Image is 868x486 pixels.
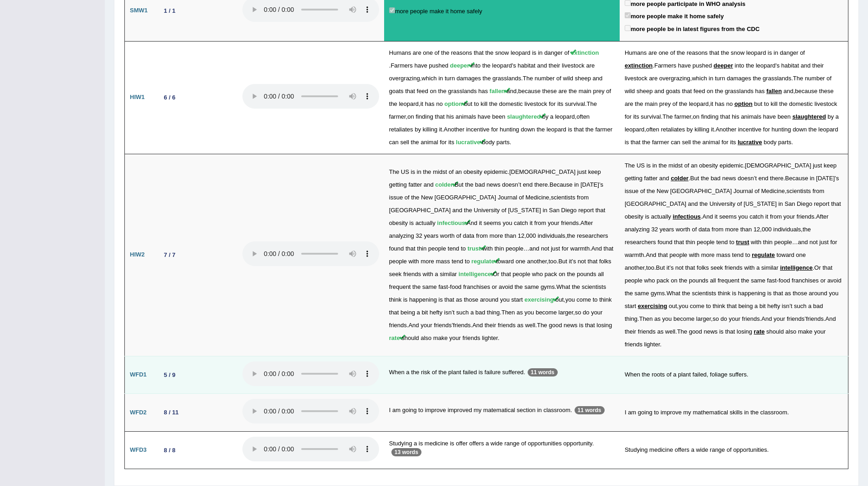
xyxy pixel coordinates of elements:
span: and [801,62,811,69]
span: the [753,75,761,82]
span: for [440,139,447,146]
span: have [763,113,776,120]
span: domestic [789,100,813,107]
span: the [465,181,473,188]
span: The [523,75,533,82]
span: down [521,126,535,133]
span: its [633,113,639,120]
span: it [711,126,714,133]
span: it [420,100,423,107]
span: leopard [625,126,644,133]
span: sheep [575,75,591,82]
td: . ' , . , , . , , . . [620,41,848,154]
span: is [568,126,572,133]
span: lucrative [738,139,762,146]
span: has [478,88,488,94]
span: to [474,100,479,107]
span: the [642,139,650,146]
span: are [586,62,595,69]
span: because [518,88,540,94]
span: Medicine [761,188,785,194]
span: in [652,162,657,169]
span: by [687,126,693,133]
span: is [647,162,651,169]
span: survival [565,100,585,107]
span: goats [389,88,404,94]
span: midst [668,162,683,169]
span: of [800,49,805,56]
span: the [779,100,787,107]
span: [DATE] [580,181,599,188]
span: hunting [500,126,519,133]
span: finding [416,113,433,120]
span: colder [435,181,453,188]
span: main [579,88,591,94]
span: into [471,62,481,69]
span: prey [593,88,604,94]
span: danger [544,49,562,56]
span: that [709,49,719,56]
span: just [577,168,586,175]
span: no [726,100,733,107]
span: often [576,113,590,120]
span: to [764,100,769,107]
span: main [645,100,657,107]
span: Humans [389,49,411,56]
span: end [759,175,769,182]
span: obesity [463,168,482,175]
span: that [631,139,641,146]
span: it [710,100,714,107]
span: the [537,126,545,133]
span: a [836,113,839,120]
span: animal [421,139,438,146]
span: New [657,188,668,194]
span: deeper [450,62,470,69]
span: leopard [555,113,575,120]
span: fallen [489,88,505,94]
span: turn [445,75,455,82]
span: have [678,62,691,69]
b: SMW1 [130,7,148,14]
span: t [519,181,521,188]
span: extinction [571,49,599,56]
span: kill [770,100,777,107]
span: are [648,49,657,56]
span: bad [711,175,721,182]
span: farmer [674,113,691,120]
span: a [550,113,553,120]
span: on [407,113,414,120]
span: colder [671,175,688,182]
span: by [415,126,421,133]
span: turn [715,75,725,82]
span: news [722,175,736,182]
span: doesn [502,181,518,188]
input: more people make it home safely [625,12,631,18]
span: in [709,75,713,82]
span: of [755,188,760,194]
span: livestock [562,62,585,69]
span: for [625,113,632,120]
span: animals [456,113,476,120]
span: the [677,49,685,56]
span: just [813,162,822,169]
span: sheep [637,88,652,94]
span: fatter [408,181,422,188]
span: midst [433,168,447,175]
span: the [438,88,447,94]
span: their [549,62,560,69]
span: on [707,88,713,94]
span: is [768,49,772,56]
span: the [485,49,493,56]
span: for [763,126,770,133]
span: habitat [781,62,799,69]
span: Humans [625,49,647,56]
td: . . ’ . ’ , . . , , … . , . ’ . - . , ’ . , . ’ . . . [384,154,620,356]
span: animal [703,139,720,146]
span: are [413,49,421,56]
span: on [430,88,436,94]
span: its [557,100,563,107]
span: finding [701,113,719,120]
span: But [690,175,699,182]
span: of [640,188,645,194]
span: The [625,162,635,169]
